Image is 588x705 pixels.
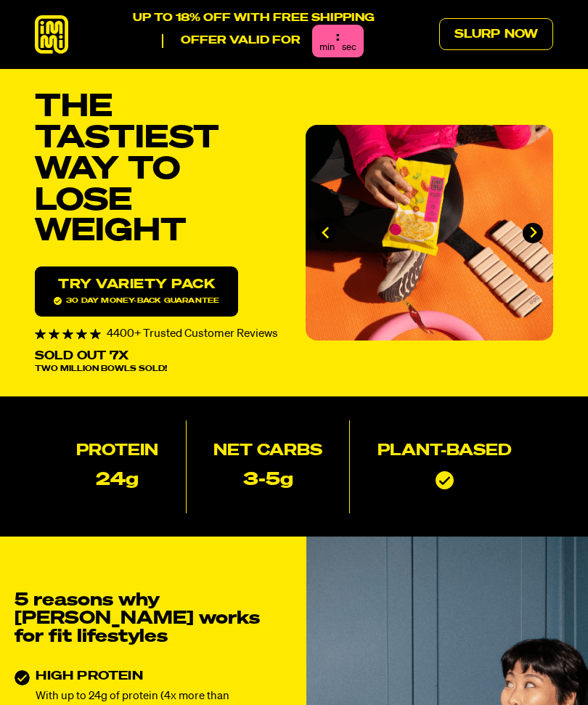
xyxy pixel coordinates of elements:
[306,125,553,341] div: immi slideshow
[162,34,301,47] p: Offer valid for
[213,444,322,460] h2: Net Carbs
[523,223,543,243] button: Next slide
[15,592,267,645] h2: 5 reasons why [PERSON_NAME] works for fit lifestyles
[35,365,167,373] span: Two Million Bowls Sold!
[76,444,158,460] h2: Protein
[35,92,282,248] h1: THE TASTIEST WAY TO LOSE WEIGHT
[36,670,267,682] h3: HIGH PROTEIN
[35,328,282,340] div: 4400+ Trusted Customer Reviews
[319,43,335,52] span: min
[96,471,139,490] p: 24g
[342,43,356,52] span: sec
[243,471,293,490] p: 3-5g
[439,18,553,50] a: Slurp Now
[35,266,238,317] a: Try variety Pack30 day money-back guarantee
[306,125,553,341] li: 2 of 4
[35,351,128,362] p: Sold Out 7X
[316,223,336,243] button: Previous slide
[336,30,339,44] div: :
[133,12,375,25] p: UP TO 18% OFF WITH FREE SHIPPING
[54,297,219,305] span: 30 day money-back guarantee
[377,444,512,460] h2: Plant-based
